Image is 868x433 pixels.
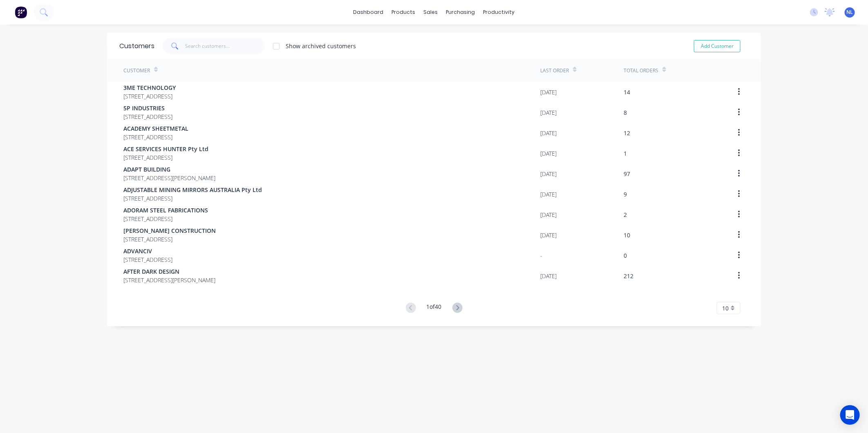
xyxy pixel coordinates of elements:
[624,231,630,239] div: 10
[123,165,215,174] span: ADAPT BUILDING
[624,149,627,158] div: 1
[540,88,557,96] div: [DATE]
[123,124,188,133] span: ACADEMY SHEETMETAL
[123,153,208,162] span: [STREET_ADDRESS]
[540,170,557,178] div: [DATE]
[123,235,216,243] span: [STREET_ADDRESS]
[123,255,172,264] span: [STREET_ADDRESS]
[123,133,188,141] span: [STREET_ADDRESS]
[624,170,630,178] div: 97
[694,40,740,52] button: Add Customer
[186,38,265,54] input: Search customers...
[123,92,176,100] span: [STREET_ADDRESS]
[123,206,208,214] span: ADORAM STEEL FABRICATIONS
[123,174,215,182] span: [STREET_ADDRESS][PERSON_NAME]
[123,247,172,255] span: ADVANCIV
[123,112,172,121] span: [STREET_ADDRESS]
[840,405,860,425] div: Open Intercom Messenger
[123,267,215,276] span: AFTER DARK DESIGN
[388,6,420,18] div: products
[624,210,627,219] div: 2
[123,104,172,112] span: 5P INDUSTRIES
[119,41,154,51] div: Customers
[123,185,262,194] span: ADJUSTABLE MINING MIRRORS AUSTRALIA Pty Ltd
[123,194,262,203] span: [STREET_ADDRESS]
[427,302,442,314] div: 1 of 40
[540,210,557,219] div: [DATE]
[624,190,627,199] div: 9
[540,67,569,74] div: Last Order
[540,272,557,280] div: [DATE]
[349,6,388,18] a: dashboard
[540,129,557,137] div: [DATE]
[624,129,630,137] div: 12
[123,145,208,153] span: ACE SERVICES HUNTER Pty Ltd
[624,272,633,280] div: 212
[123,226,216,235] span: [PERSON_NAME] CONSTRUCTION
[123,276,215,284] span: [STREET_ADDRESS][PERSON_NAME]
[540,231,557,239] div: [DATE]
[15,6,27,18] img: Factory
[123,83,176,92] span: 3ME TECHNOLOGY
[123,214,208,223] span: [STREET_ADDRESS]
[442,6,479,18] div: purchasing
[847,9,853,16] span: NL
[286,42,356,50] div: Show archived customers
[540,190,557,199] div: [DATE]
[624,88,630,96] div: 14
[624,67,658,74] div: Total Orders
[624,108,627,117] div: 8
[540,108,557,117] div: [DATE]
[624,251,627,260] div: 0
[420,6,442,18] div: sales
[123,67,150,74] div: Customer
[540,149,557,158] div: [DATE]
[479,6,519,18] div: productivity
[540,251,542,260] div: -
[722,304,729,312] span: 10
